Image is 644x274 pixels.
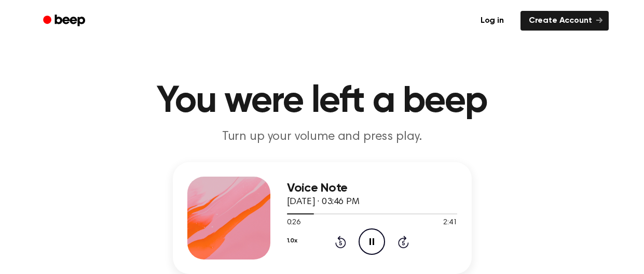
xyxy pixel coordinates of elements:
span: 0:26 [287,218,300,228]
span: [DATE] · 03:46 PM [287,197,360,207]
h1: You were left a beep [57,83,588,120]
a: Create Account [520,11,609,31]
span: 2:41 [443,218,457,228]
a: Log in [470,9,514,33]
h3: Voice Note [287,181,457,195]
button: 1.0x [287,232,297,250]
a: Beep [36,11,94,31]
p: Turn up your volume and press play. [123,128,522,146]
